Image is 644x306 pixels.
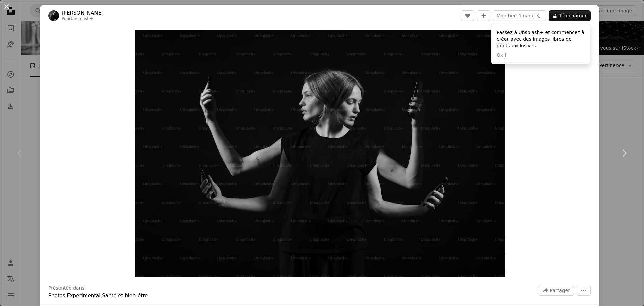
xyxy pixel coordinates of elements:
span: Partager [550,285,570,295]
a: Expérimental [67,293,100,299]
div: Pour [62,16,104,22]
span: , [65,293,67,299]
a: Suivant [604,121,644,185]
a: Photos [48,293,65,299]
button: Ok ! [497,52,506,59]
a: [PERSON_NAME] [62,10,104,16]
button: Ajouter à la collection [477,10,490,21]
div: Passez à Unsplash+ et commencez à créer avec des images libres de droits exclusives. [491,24,590,64]
button: Modifier l’image [493,10,546,21]
img: Accéder au profil de Nick Fancher [48,10,59,21]
button: Zoom sur cette image [135,30,505,277]
button: Télécharger [549,10,591,21]
button: J’aime [461,10,474,21]
button: Partager cette image [539,285,574,296]
img: une photo en noir et blanc d’une femme tenant un téléphone portable [135,30,505,277]
button: Plus d’actions [577,285,591,296]
span: , [100,293,102,299]
a: Unsplash+ [71,16,93,21]
h3: Présentée dans [48,285,85,292]
a: Santé et bien-être [102,293,148,299]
